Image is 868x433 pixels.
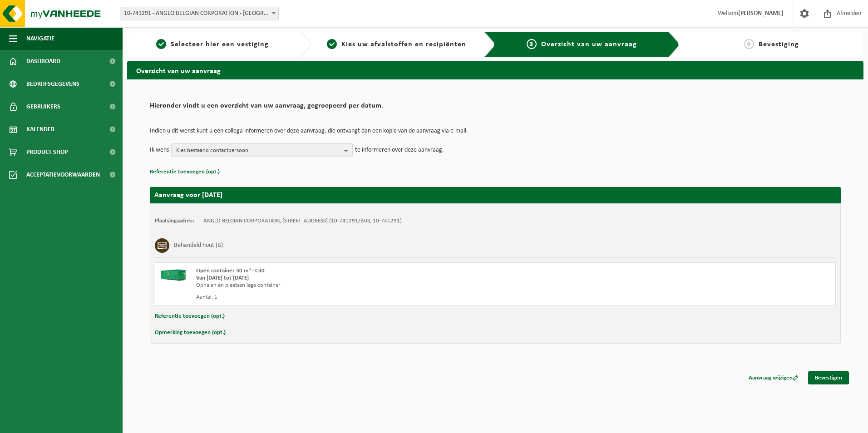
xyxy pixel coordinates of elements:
[527,39,537,49] span: 3
[26,141,68,163] span: Product Shop
[26,163,100,186] span: Acceptatievoorwaarden
[26,27,54,50] span: Navigatie
[150,166,220,178] button: Referentie toevoegen (opt.)
[150,102,841,114] h2: Hieronder vindt u een overzicht van uw aanvraag, gegroepeerd per datum.
[196,282,532,289] div: Ophalen en plaatsen lege container
[120,7,279,20] span: 10-741291 - ANGLO BELGIAN CORPORATION - GENT
[196,275,249,281] strong: Van [DATE] tot [DATE]
[26,118,54,141] span: Kalender
[176,144,340,157] span: Kies bestaand contactpersoon
[150,143,169,157] p: Ik wens
[196,294,532,301] div: Aantal: 1
[203,217,402,225] td: ANGLO BELGIAN CORPORATION, [STREET_ADDRESS] (10-741291/BUS, 10-741291)
[327,39,337,49] span: 2
[541,41,637,48] span: Overzicht van uw aanvraag
[132,39,293,50] a: 1Selecteer hier een vestiging
[26,50,60,73] span: Dashboard
[341,41,466,48] span: Kies uw afvalstoffen en recipiënten
[150,128,841,134] p: Indien u dit wenst kunt u een collega informeren over deze aanvraag, die ontvangt dan een kopie v...
[156,39,166,49] span: 1
[155,310,225,322] button: Referentie toevoegen (opt.)
[154,192,222,199] strong: Aanvraag voor [DATE]
[155,327,226,339] button: Opmerking toevoegen (opt.)
[742,371,805,384] a: Aanvraag wijzigen
[174,238,223,253] h3: Behandeld hout (B)
[171,143,353,157] button: Kies bestaand contactpersoon
[160,267,187,281] img: HK-XC-30-GN-00.png
[155,218,194,224] strong: Plaatsingsadres:
[744,39,754,49] span: 4
[355,143,444,157] p: te informeren over deze aanvraag.
[26,95,60,118] span: Gebruikers
[738,10,784,17] strong: [PERSON_NAME]
[127,61,863,79] h2: Overzicht van uw aanvraag
[808,371,849,384] a: Bevestigen
[26,73,79,95] span: Bedrijfsgegevens
[120,7,278,20] span: 10-741291 - ANGLO BELGIAN CORPORATION - GENT
[759,41,799,48] span: Bevestiging
[171,41,269,48] span: Selecteer hier een vestiging
[196,268,265,274] span: Open container 30 m³ - C30
[316,39,478,50] a: 2Kies uw afvalstoffen en recipiënten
